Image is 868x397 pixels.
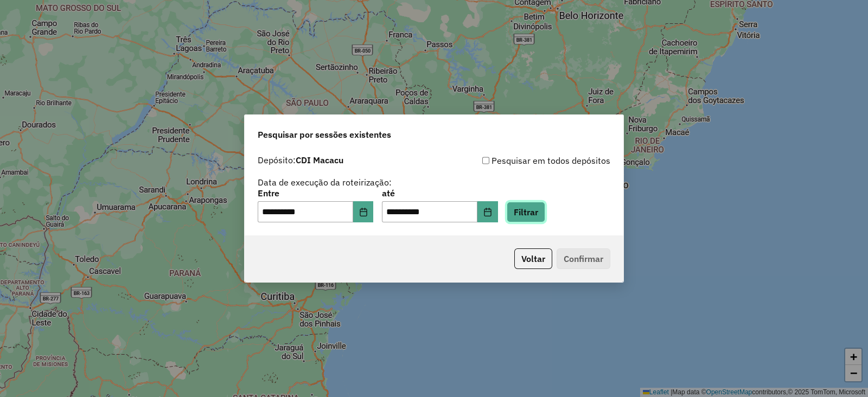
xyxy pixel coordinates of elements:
[514,248,552,269] button: Voltar
[382,187,497,200] label: até
[258,176,392,189] label: Data de execução da roteirização:
[507,202,545,222] button: Filtrar
[296,155,343,165] strong: CDI Macacu
[258,187,373,200] label: Entre
[434,154,610,167] div: Pesquisar em todos depósitos
[258,153,343,167] label: Depósito:
[258,128,391,141] span: Pesquisar por sessões existentes
[477,201,498,223] button: Choose Date
[353,201,374,223] button: Choose Date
